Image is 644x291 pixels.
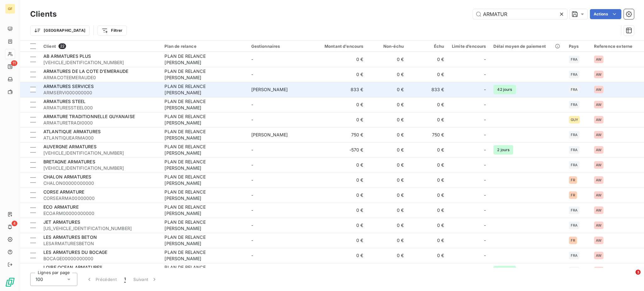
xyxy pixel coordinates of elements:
[313,157,367,173] td: 0 €
[43,165,157,171] span: [VEHICLE_IDENTIFICATION_NUMBER]
[596,163,602,167] span: AW
[164,234,243,247] div: PLAN DE RELANCE [PERSON_NAME]
[408,173,448,188] td: 0 €
[43,225,157,232] span: [US_VEHICLE_IDENTIFICATION_NUMBER]
[313,127,367,142] td: 750 €
[164,83,243,96] div: PLAN DE RELANCE [PERSON_NAME]
[251,192,253,198] span: -
[43,90,157,96] span: ARMSERVI000000000
[367,248,408,263] td: 0 €
[43,234,97,240] span: LES ARMATURES BETON
[313,142,367,157] td: -570 €
[484,102,486,108] span: -
[251,102,253,107] span: -
[317,44,363,49] div: Montant d'encours
[251,117,253,122] span: -
[371,44,404,49] div: Non-échu
[12,221,17,226] span: 4
[571,254,578,257] span: FRA
[596,118,602,122] span: AW
[571,148,578,152] span: FRA
[43,159,95,164] span: BRETAGNE ARMATURES
[251,44,309,49] div: Gestionnaires
[58,43,66,49] span: 22
[313,52,367,67] td: 0 €
[43,44,56,49] span: Client
[164,53,243,66] div: PLAN DE RELANCE [PERSON_NAME]
[43,250,107,255] span: LES ARMATURES DU BOCAGE
[43,69,129,74] span: ARMATURES DE LA COTE D'EMERAUDE
[571,163,578,167] span: FRA
[367,233,408,248] td: 0 €
[43,120,157,126] span: ARMATURETRADI0000
[596,148,602,152] span: AW
[164,68,243,81] div: PLAN DE RELANCE [PERSON_NAME]
[596,223,602,227] span: AW
[571,88,578,91] span: FRA
[484,177,486,183] span: -
[130,273,161,286] button: Suivant
[43,265,102,270] span: LOIRE OCEAN ARMATURES
[596,133,602,137] span: AW
[408,127,448,142] td: 750 €
[493,85,516,94] span: 42 jours
[484,162,486,168] span: -
[97,25,126,36] button: Filtrer
[596,178,602,182] span: AW
[367,127,408,142] td: 0 €
[43,114,135,119] span: ARMATURE TRADITIONNELLE GUYANAISE
[408,263,448,278] td: 0 €
[596,73,602,76] span: AW
[36,276,43,283] span: 100
[571,223,578,227] span: FRA
[43,189,84,195] span: CORSE ARMATURE
[367,157,408,173] td: 0 €
[30,25,90,36] button: [GEOGRAPHIC_DATA]
[43,74,157,81] span: ARMACOTEEMERAUDE0
[43,180,157,186] span: CHALON00000000000
[571,133,578,137] span: FRA
[484,71,486,78] span: -
[484,56,486,63] span: -
[43,144,97,149] span: AUVERGNE ARMATURES
[164,249,243,262] div: PLAN DE RELANCE [PERSON_NAME]
[493,266,516,275] span: 47 jours
[596,193,602,197] span: AW
[5,4,15,14] div: GF
[5,277,15,287] img: Logo LeanPay
[164,98,243,111] div: PLAN DE RELANCE [PERSON_NAME]
[313,263,367,278] td: 0 €
[43,53,91,59] span: AB ARMATURES PLUS
[313,188,367,203] td: 0 €
[251,147,253,152] span: -
[313,112,367,127] td: 0 €
[43,204,79,210] span: ECO ARMATURE
[596,58,602,61] span: AW
[251,238,253,243] span: -
[164,174,243,186] div: PLAN DE RELANCE [PERSON_NAME]
[43,150,157,156] span: [VEHICLE_IDENTIFICATION_NUMBER]
[313,82,367,97] td: 833 €
[569,44,586,49] div: Pays
[164,189,243,201] div: PLAN DE RELANCE [PERSON_NAME]
[571,118,578,122] span: GUY
[484,252,486,259] span: -
[484,222,486,228] span: -
[11,60,17,66] span: 11
[164,159,243,171] div: PLAN DE RELANCE [PERSON_NAME]
[43,210,157,217] span: ECOARM00000000000
[484,207,486,213] span: -
[596,208,602,212] span: AW
[251,253,253,258] span: -
[120,273,130,286] button: 1
[493,44,561,49] div: Délai moyen de paiement
[452,44,486,49] div: Limite d’encours
[408,203,448,218] td: 0 €
[408,218,448,233] td: 0 €
[43,105,157,111] span: ARMATURESSTEEL000
[43,84,94,89] span: ARMATURES SERVICES
[313,173,367,188] td: 0 €
[408,233,448,248] td: 0 €
[636,270,641,275] span: 3
[43,129,101,134] span: ATLANTIQUE ARMATURES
